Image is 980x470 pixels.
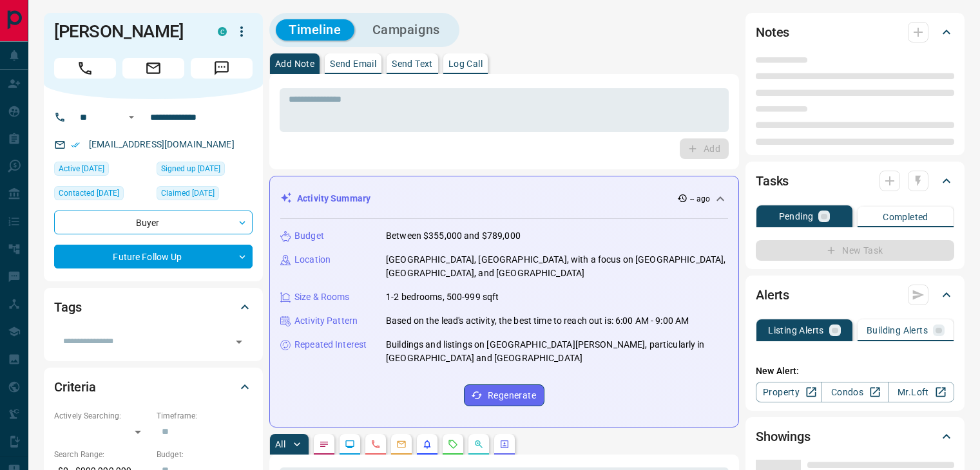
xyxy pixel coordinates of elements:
[157,186,253,204] div: Fri Jan 10 2025
[276,19,354,41] button: Timeline
[218,27,227,36] div: condos.ca
[294,229,324,243] p: Budget
[499,439,510,449] svg: Agent Actions
[157,162,253,180] div: Wed Jun 19 2024
[464,384,544,406] button: Regenerate
[54,245,253,268] div: Future Follow Up
[54,211,253,234] div: Buyer
[297,192,370,205] p: Activity Summary
[330,59,376,68] p: Send Email
[422,439,432,449] svg: Listing Alerts
[191,58,253,79] span: Message
[396,439,407,449] svg: Emails
[756,165,954,196] div: Tasks
[280,187,728,211] div: Activity Summary-- ago
[157,410,253,422] p: Timeframe:
[54,162,150,180] div: Tue Aug 05 2025
[756,364,954,378] p: New Alert:
[71,140,80,149] svg: Email Verified
[386,290,499,304] p: 1-2 bedrooms, 500-999 sqft
[386,314,689,328] p: Based on the lead's activity, the best time to reach out is: 6:00 AM - 9:00 AM
[779,212,814,221] p: Pending
[294,338,367,352] p: Repeated Interest
[690,193,710,205] p: -- ago
[275,440,285,449] p: All
[157,449,253,460] p: Budget:
[345,439,355,449] svg: Lead Browsing Activity
[89,139,235,149] a: [EMAIL_ADDRESS][DOMAIN_NAME]
[122,58,184,79] span: Email
[756,382,822,402] a: Property
[54,449,150,460] p: Search Range:
[448,439,458,449] svg: Requests
[54,371,253,402] div: Criteria
[821,382,888,402] a: Condos
[275,59,314,68] p: Add Note
[370,439,381,449] svg: Calls
[294,314,358,328] p: Activity Pattern
[59,187,119,200] span: Contacted [DATE]
[386,229,521,243] p: Between $355,000 and $789,000
[474,439,484,449] svg: Opportunities
[294,253,331,267] p: Location
[59,162,104,175] span: Active [DATE]
[756,426,811,447] h2: Showings
[756,285,789,305] h2: Alerts
[386,338,728,365] p: Buildings and listings on [GEOGRAPHIC_DATA][PERSON_NAME], particularly in [GEOGRAPHIC_DATA] and [...
[319,439,329,449] svg: Notes
[392,59,433,68] p: Send Text
[230,333,248,351] button: Open
[756,421,954,452] div: Showings
[54,410,150,422] p: Actively Searching:
[54,292,253,323] div: Tags
[386,253,728,280] p: [GEOGRAPHIC_DATA], [GEOGRAPHIC_DATA], with a focus on [GEOGRAPHIC_DATA], [GEOGRAPHIC_DATA], and [...
[294,290,350,304] p: Size & Rooms
[448,59,483,68] p: Log Call
[54,377,96,397] h2: Criteria
[54,297,81,317] h2: Tags
[124,109,139,125] button: Open
[883,212,928,221] p: Completed
[768,326,824,335] p: Listing Alerts
[54,21,198,42] h1: [PERSON_NAME]
[360,19,453,41] button: Campaigns
[888,382,954,402] a: Mr.Loft
[161,187,215,200] span: Claimed [DATE]
[756,17,954,48] div: Notes
[54,186,150,204] div: Tue Aug 05 2025
[756,22,789,42] h2: Notes
[54,58,116,79] span: Call
[756,279,954,310] div: Alerts
[756,171,789,191] h2: Tasks
[161,162,220,175] span: Signed up [DATE]
[867,326,928,335] p: Building Alerts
